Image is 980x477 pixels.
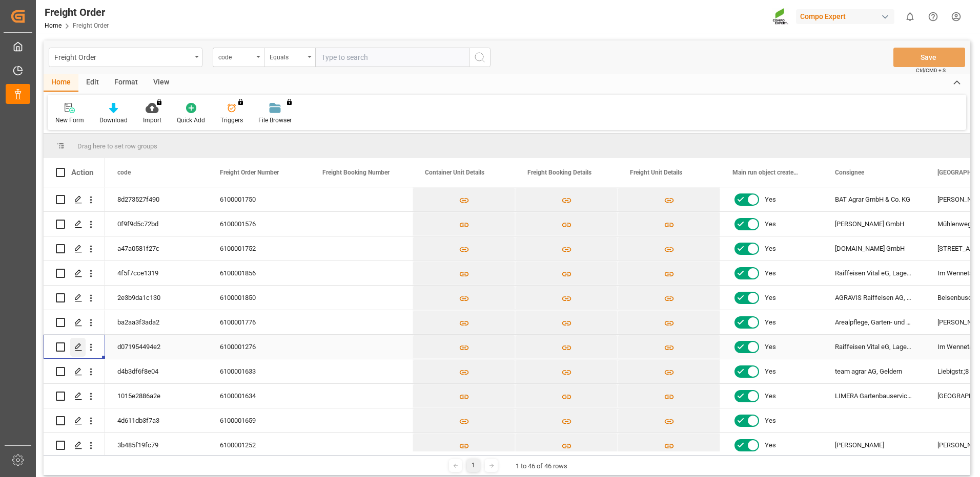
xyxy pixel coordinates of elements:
[105,236,208,261] div: a47a0581f27c
[44,187,105,212] div: Press SPACE to select this row.
[44,74,78,92] div: Home
[823,359,925,383] div: team agrar AG, Geldern
[823,187,925,211] div: BAT Agrar GmbH & Co. KG
[765,188,776,211] span: Yes
[516,461,567,471] div: 1 to 46 of 46 rows
[105,359,208,383] div: d4b3df6f8e04
[213,48,264,67] button: open menu
[630,169,682,176] span: Freight Unit Details
[44,408,105,433] div: Press SPACE to select this row.
[208,384,310,408] div: 6100001634
[765,384,776,408] span: Yes
[105,212,208,236] div: 0f9f9d5c72bd
[765,262,776,285] span: Yes
[772,8,789,26] img: Screenshot%202023-09-29%20at%2010.02.21.png_1712312052.png
[823,212,925,236] div: [PERSON_NAME] GmbH
[823,261,925,285] div: Raiffeisen Vital eG, Lager Bremke
[823,433,925,457] div: [PERSON_NAME]
[765,311,776,334] span: Yes
[105,408,208,432] div: 4d611db3f7a3
[765,286,776,310] span: Yes
[899,5,922,28] button: show 0 new notifications
[54,50,191,63] div: Freight Order
[220,169,279,176] span: Freight Order Number
[893,48,965,67] button: Save
[208,359,310,383] div: 6100001633
[44,261,105,286] div: Press SPACE to select this row.
[823,335,925,359] div: Raiffeisen Vital eG, Lager Bremke
[264,48,315,67] button: open menu
[765,433,776,457] span: Yes
[105,261,208,285] div: 4f5f7cce1319
[55,116,84,125] div: New Form
[527,169,591,176] span: Freight Booking Details
[44,384,105,408] div: Press SPACE to select this row.
[218,50,253,62] div: code
[208,236,310,261] div: 6100001752
[44,335,105,359] div: Press SPACE to select this row.
[796,7,899,26] button: Compo Expert
[467,459,480,472] div: 1
[796,9,894,24] div: Compo Expert
[823,384,925,408] div: LIMERA Gartenbauservice GmbH & Co.
[765,335,776,359] span: Yes
[208,433,310,457] div: 6100001252
[208,212,310,236] div: 6100001576
[765,237,776,261] span: Yes
[45,22,62,29] a: Home
[765,212,776,236] span: Yes
[922,5,945,28] button: Help Center
[99,116,128,125] div: Download
[208,408,310,432] div: 6100001659
[77,142,157,150] span: Drag here to set row groups
[78,74,107,92] div: Edit
[146,74,177,92] div: View
[208,286,310,310] div: 6100001850
[49,48,202,67] button: open menu
[469,48,491,67] button: search button
[835,169,864,176] span: Consignee
[208,187,310,211] div: 6100001750
[44,433,105,458] div: Press SPACE to select this row.
[823,286,925,310] div: AGRAVIS Raiffeisen AG, Distributionszentrum Nottuln
[105,335,208,359] div: d071954494e2
[117,169,131,176] span: code
[44,310,105,335] div: Press SPACE to select this row.
[823,310,925,334] div: Arealpflege, Garten- und Landschaftspflege
[44,359,105,384] div: Press SPACE to select this row.
[44,212,105,236] div: Press SPACE to select this row.
[765,409,776,432] span: Yes
[105,187,208,211] div: 8d273527f490
[315,48,469,67] input: Type to search
[208,261,310,285] div: 6100001856
[44,286,105,310] div: Press SPACE to select this row.
[71,168,93,177] div: Action
[732,169,801,176] span: Main run object created Status
[916,67,946,74] span: Ctrl/CMD + S
[105,310,208,334] div: ba2aa3f3ada2
[322,169,390,176] span: Freight Booking Number
[270,50,304,62] div: Equals
[208,310,310,334] div: 6100001776
[44,236,105,261] div: Press SPACE to select this row.
[105,433,208,457] div: 3b485f19fc79
[208,335,310,359] div: 6100001276
[425,169,484,176] span: Container Unit Details
[105,384,208,408] div: 1015e2886a2e
[177,116,205,125] div: Quick Add
[823,236,925,261] div: [DOMAIN_NAME] GmbH
[105,286,208,310] div: 2e3b9da1c130
[765,360,776,383] span: Yes
[45,5,109,20] div: Freight Order
[107,74,146,92] div: Format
